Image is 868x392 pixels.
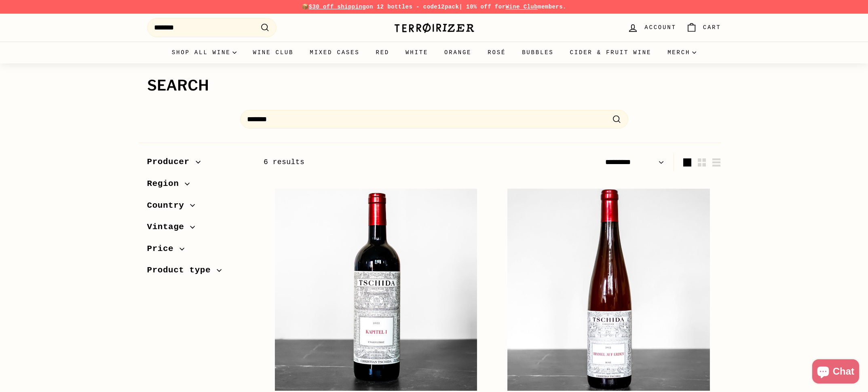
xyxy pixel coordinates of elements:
a: Cider & Fruit Wine [562,42,660,63]
span: Cart [703,23,721,32]
span: Country [147,199,190,213]
button: Region [147,175,251,197]
summary: Shop all wine [164,42,245,63]
strong: 12pack [437,4,459,10]
button: Vintage [147,218,251,240]
div: Primary [131,42,737,63]
span: Vintage [147,220,190,234]
a: Wine Club [245,42,302,63]
span: Producer [147,155,196,169]
span: $30 off shipping [309,4,366,10]
a: Orange [436,42,479,63]
button: Product type [147,261,251,283]
div: 6 results [264,156,492,168]
a: White [397,42,436,63]
summary: Merch [659,42,704,63]
button: Producer [147,153,251,175]
a: Cart [681,16,726,40]
a: Wine Club [505,4,538,10]
a: Rosé [479,42,514,63]
span: Region [147,177,185,191]
button: Country [147,197,251,219]
p: 📦 on 12 bottles - code | 10% off for members. [147,2,721,11]
span: Product type [147,263,217,277]
span: Account [644,23,676,32]
a: Bubbles [514,42,562,63]
h1: Search [147,78,721,94]
span: Price [147,242,180,256]
a: Mixed Cases [302,42,367,63]
a: Account [623,16,681,40]
a: Red [367,42,397,63]
inbox-online-store-chat: Shopify online store chat [810,359,862,386]
button: Price [147,240,251,262]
